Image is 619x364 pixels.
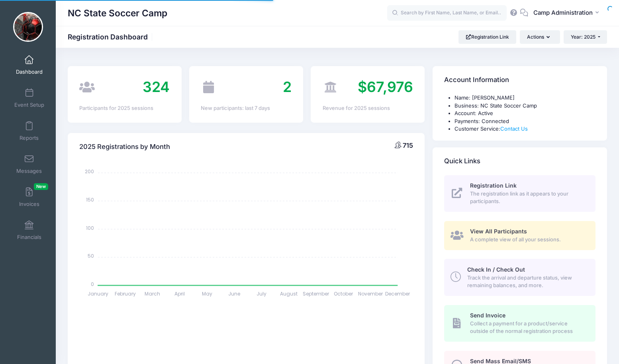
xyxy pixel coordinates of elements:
[454,125,595,133] li: Customer Service:
[303,290,329,297] tspan: September
[10,117,48,145] a: Reports
[454,117,595,125] li: Payments: Connected
[444,175,595,212] a: Registration Link The registration link as it appears to your participants.
[85,168,94,175] tspan: 200
[403,141,413,149] span: 715
[467,266,525,273] span: Check In / Check Out
[143,78,170,96] span: 324
[68,33,155,41] h1: Registration Dashboard
[86,224,94,231] tspan: 100
[10,84,48,112] a: Event Setup
[444,221,595,250] a: View All Participants A complete view of all your sessions.
[283,78,292,96] span: 2
[533,8,593,17] span: Camp Administration
[358,78,413,96] span: $67,976
[528,4,607,22] button: Camp Administration
[458,30,516,44] a: Registration Link
[145,290,161,297] tspan: March
[228,290,240,297] tspan: June
[386,290,411,297] tspan: December
[444,259,595,296] a: Check In / Check Out Track the arrival and departure status, view remaining balances, and more.
[174,290,185,297] tspan: April
[88,290,108,297] tspan: January
[358,290,383,297] tspan: November
[444,305,595,342] a: Send Invoice Collect a payment for a product/service outside of the normal registration process
[88,252,94,259] tspan: 50
[470,228,527,235] span: View All Participants
[19,201,39,207] span: Invoices
[79,135,170,158] h4: 2025 Registrations by Month
[470,320,586,335] span: Collect a payment for a product/service outside of the normal registration process
[470,182,517,189] span: Registration Link
[470,190,586,205] span: The registration link as it appears to your participants.
[520,30,560,44] button: Actions
[14,102,44,108] span: Event Setup
[454,102,595,110] li: Business: NC State Soccer Camp
[79,104,170,112] div: Participants for 2025 sessions
[86,196,94,203] tspan: 150
[564,30,607,44] button: Year: 2025
[10,150,48,178] a: Messages
[257,290,266,297] tspan: July
[500,125,528,132] a: Contact Us
[202,290,212,297] tspan: May
[10,183,48,211] a: InvoicesNew
[323,104,413,112] div: Revenue for 2025 sessions
[201,104,291,112] div: New participants: last 7 days
[454,110,595,117] li: Account: Active
[91,281,94,288] tspan: 0
[444,69,509,92] h4: Account Information
[16,68,43,75] span: Dashboard
[444,150,480,172] h4: Quick Links
[20,135,39,141] span: Reports
[467,274,586,290] span: Track the arrival and departure status, view remaining balances, and more.
[115,290,136,297] tspan: February
[571,34,595,40] span: Year: 2025
[34,183,48,190] span: New
[334,290,353,297] tspan: October
[17,234,41,241] span: Financials
[454,94,595,102] li: Name: [PERSON_NAME]
[68,4,167,22] h1: NC State Soccer Camp
[16,168,42,174] span: Messages
[470,312,505,319] span: Send Invoice
[13,12,43,42] img: NC State Soccer Camp
[10,51,48,79] a: Dashboard
[387,5,507,21] input: Search by First Name, Last Name, or Email...
[10,216,48,244] a: Financials
[470,236,586,244] span: A complete view of all your sessions.
[280,290,298,297] tspan: August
